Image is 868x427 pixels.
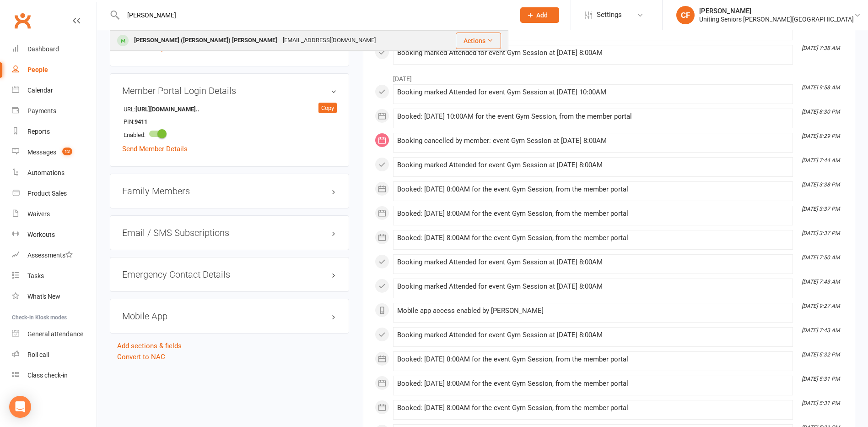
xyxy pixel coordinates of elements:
a: General attendance kiosk mode [12,324,97,345]
a: Payments [12,101,97,121]
i: [DATE] 8:30 PM [802,109,840,115]
i: [DATE] 9:27 AM [802,303,840,309]
div: Booked: [DATE] 8:00AM for the event Gym Session, from the member portal [397,356,789,363]
a: People [12,60,97,80]
h3: Member Portal Login Details [122,86,337,96]
div: Mobile app access enabled by [PERSON_NAME] [397,307,789,315]
div: People [27,66,48,73]
i: [DATE] 3:37 PM [802,206,840,212]
div: Booking cancelled by member: event Gym Session at [DATE] 8:00AM [397,137,789,145]
div: Booking marked Attended for event Gym Session at [DATE] 8:00AM [397,258,789,266]
div: Booked: [DATE] 8:00AM for the event Gym Session, from the member portal [397,210,789,218]
button: Actions [456,33,501,49]
li: Enabled: [122,127,337,141]
button: Add [520,7,559,23]
a: Clubworx [11,9,34,32]
h3: Mobile App [122,311,337,321]
a: Add sections & fields [117,342,182,350]
input: Search... [120,9,508,22]
div: Booked: [DATE] 8:00AM for the event Gym Session, from the member portal [397,234,789,242]
div: Copy [318,103,337,114]
div: Dashboard [27,45,59,53]
strong: 9411 [135,117,187,127]
a: Tasks [12,266,97,286]
a: Automations [12,163,97,183]
i: [DATE] 5:32 PM [802,351,840,358]
div: Roll call [27,351,49,358]
h3: Family Members [122,186,337,196]
div: Product Sales [27,190,67,197]
a: What's New [12,286,97,307]
div: Tasks [27,272,44,279]
div: General attendance [27,330,83,338]
div: Booking marked Attended for event Gym Session at [DATE] 10:00AM [397,88,789,96]
div: CF [676,6,695,24]
a: Convert to NAC [117,353,165,361]
div: What's New [27,293,60,300]
i: [DATE] 8:29 PM [802,133,840,139]
div: Booking marked Attended for event Gym Session at [DATE] 8:00AM [397,331,789,339]
div: Calendar [27,87,53,94]
i: [DATE] 9:58 AM [802,84,840,91]
div: Automations [27,169,65,176]
a: Add new suspension [122,44,185,53]
div: Booked: [DATE] 8:00AM for the event Gym Session, from the member portal [397,186,789,193]
a: Workouts [12,224,97,245]
a: Assessments [12,245,97,266]
i: [DATE] 7:50 AM [802,254,840,261]
i: [DATE] 5:31 PM [802,400,840,406]
i: [DATE] 3:37 PM [802,230,840,236]
i: [DATE] 7:43 AM [802,327,840,334]
a: Roll call [12,345,97,365]
a: Class kiosk mode [12,365,97,386]
div: Payments [27,107,56,115]
div: Booking marked Attended for event Gym Session at [DATE] 8:00AM [397,283,789,290]
div: Booking marked Attended for event Gym Session at [DATE] 8:00AM [397,49,789,57]
div: Booked: [DATE] 8:00AM for the event Gym Session, from the member portal [397,380,789,388]
i: [DATE] 7:44 AM [802,157,840,164]
a: Calendar [12,80,97,101]
h3: Email / SMS Subscriptions [122,228,337,238]
h3: Emergency Contact Details [122,269,337,279]
div: Messages [27,148,56,156]
div: Class check-in [27,372,68,379]
div: Reports [27,128,50,135]
div: Workouts [27,231,55,238]
div: [PERSON_NAME] ([PERSON_NAME]) [PERSON_NAME] [131,34,280,47]
span: Add [536,11,548,19]
li: PIN: [122,115,337,128]
strong: [URL][DOMAIN_NAME].. [135,105,199,115]
div: Booked: [DATE] 8:00AM for the event Gym Session, from the member portal [397,404,789,412]
i: [DATE] 7:43 AM [802,279,840,285]
div: Assessments [27,252,73,259]
i: [DATE] 5:31 PM [802,376,840,382]
div: Waivers [27,210,50,218]
div: [PERSON_NAME] [699,7,854,15]
span: Settings [597,5,622,25]
div: Uniting Seniors [PERSON_NAME][GEOGRAPHIC_DATA] [699,15,854,23]
div: [EMAIL_ADDRESS][DOMAIN_NAME] [280,34,378,47]
div: Open Intercom Messenger [9,396,31,418]
li: [DATE] [375,69,843,84]
div: Booking marked Attended for event Gym Session at [DATE] 8:00AM [397,161,789,169]
a: Dashboard [12,39,97,60]
li: URL: [122,103,337,115]
i: [DATE] 7:38 AM [802,45,840,51]
a: Product Sales [12,183,97,204]
span: 12 [62,148,72,155]
div: Booked: [DATE] 10:00AM for the event Gym Session, from the member portal [397,113,789,120]
i: [DATE] 3:38 PM [802,181,840,188]
a: Waivers [12,204,97,224]
a: Send Member Details [122,145,188,153]
a: Reports [12,121,97,142]
a: Messages 12 [12,142,97,163]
